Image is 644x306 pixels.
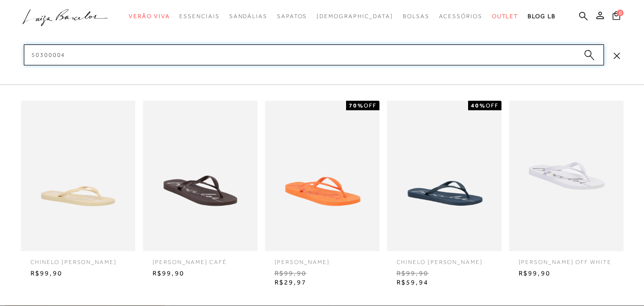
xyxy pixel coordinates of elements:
[389,251,499,266] span: CHINELO [PERSON_NAME]
[24,44,604,65] input: Buscar.
[317,13,393,20] span: [DEMOGRAPHIC_DATA]
[141,101,260,280] a: Chinelo Luiza Café [PERSON_NAME] Café R$99,90
[364,102,377,109] span: OFF
[403,13,429,20] span: Bolsas
[528,13,555,20] span: BLOG LB
[511,266,621,281] span: R$99,90
[389,266,499,281] span: R$99,90
[23,266,133,281] span: R$99,90
[277,13,307,20] span: Sapatos
[143,101,257,251] img: Chinelo Luiza Café
[492,13,519,20] span: Outlet
[610,11,623,23] button: 0
[267,275,377,290] span: R$29,97
[229,13,267,20] span: Sandálias
[23,251,133,266] span: CHINELO [PERSON_NAME]
[317,8,393,25] a: noSubCategoriesText
[19,101,138,280] a: CHINELO LUIZA BAUNILHA CHINELO [PERSON_NAME] R$99,90
[387,101,501,251] img: CHINELO LUIZA MARINHO
[486,102,499,109] span: OFF
[145,251,255,266] span: [PERSON_NAME] Café
[509,101,624,251] img: Chinelo Luiza off white
[492,8,519,25] a: categoryNavScreenReaderText
[528,8,555,25] a: BLOG LB
[439,8,482,25] a: categoryNavScreenReaderText
[385,101,504,290] a: CHINELO LUIZA MARINHO 40%OFF CHINELO [PERSON_NAME] R$99,90 R$59,94
[145,266,255,281] span: R$99,90
[263,101,382,290] a: Chinelo Luiza laranja 70%OFF [PERSON_NAME] R$99,90 R$29,97
[179,8,219,25] a: categoryNavScreenReaderText
[349,102,364,109] strong: 70%
[229,8,267,25] a: categoryNavScreenReaderText
[389,275,499,290] span: R$59,94
[277,8,307,25] a: categoryNavScreenReaderText
[267,266,377,281] span: R$99,90
[179,13,219,20] span: Essenciais
[129,13,170,20] span: Verão Viva
[129,8,170,25] a: categoryNavScreenReaderText
[511,251,621,266] span: [PERSON_NAME] off white
[471,102,486,109] strong: 40%
[439,13,482,20] span: Acessórios
[267,251,377,266] span: [PERSON_NAME]
[265,101,379,251] img: Chinelo Luiza laranja
[21,101,135,251] img: CHINELO LUIZA BAUNILHA
[617,10,624,16] span: 0
[507,101,626,280] a: Chinelo Luiza off white [PERSON_NAME] off white R$99,90
[403,8,429,25] a: categoryNavScreenReaderText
